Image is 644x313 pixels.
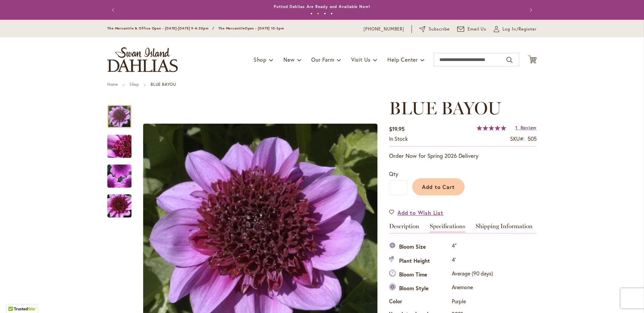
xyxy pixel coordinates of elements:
[389,125,405,132] span: $19.95
[450,254,495,268] td: 4'
[476,223,533,233] a: Shipping Information
[324,12,326,15] button: 3 of 4
[389,223,419,233] a: Description
[450,268,495,282] td: Average (90 days)
[107,47,178,72] a: store logo
[521,124,537,131] span: Review
[96,153,143,199] img: BLUE BAYOU
[254,56,267,63] span: Shop
[387,56,418,63] span: Help Center
[389,268,450,282] th: Bloom Time
[457,26,487,33] a: Email Us
[151,82,176,87] strong: BLUE BAYOU
[389,282,450,296] th: Bloom Style
[450,282,495,296] td: Anemone
[107,26,245,30] span: The Mercantile & Office Open - [DATE]-[DATE] 9-4:30pm / The Mercantile
[107,82,118,87] a: Home
[523,3,537,17] button: Next
[389,254,450,268] th: Plant Height
[310,12,313,15] button: 1 of 4
[389,296,450,308] th: Color
[311,56,334,63] span: Our Farm
[317,12,319,15] button: 2 of 4
[107,98,138,128] div: BLUE BAYOU
[502,26,537,33] span: Log In/Register
[477,125,506,131] div: 100%
[389,135,408,142] span: In stock
[397,209,443,216] span: Add to Wish List
[450,296,495,308] td: Purple
[364,26,404,33] a: [PHONE_NUMBER]
[515,124,537,131] a: 1 Review
[389,135,408,143] div: Availability
[430,223,465,233] a: Specifications
[389,152,537,160] p: Order Now for Spring 2026 Delivery
[245,26,284,30] span: Open - [DATE] 10-3pm
[389,209,443,216] a: Add to Wish List
[107,188,131,217] div: BLUE BAYOU
[107,3,121,17] button: Previous
[389,98,501,119] span: BLUE BAYOU
[283,56,294,63] span: New
[5,289,24,308] iframe: Launch Accessibility Center
[95,128,144,165] img: BLUE BAYOU
[422,183,455,190] span: Add to Cart
[468,26,487,33] span: Email Us
[107,158,138,188] div: BLUE BAYOU
[95,190,144,222] img: BLUE BAYOU
[389,170,398,177] span: Qty
[419,26,450,33] a: Subscribe
[107,128,138,158] div: BLUE BAYOU
[494,26,537,33] a: Log In/Register
[412,178,465,195] button: Add to Cart
[515,124,518,131] span: 1
[450,240,495,254] td: 4"
[330,12,333,15] button: 4 of 4
[351,56,371,63] span: Visit Us
[274,4,370,9] a: Potted Dahlias Are Ready and Available Now!
[429,26,450,33] span: Subscribe
[129,82,139,87] a: Shop
[528,135,537,143] div: 505
[389,240,450,254] th: Bloom Size
[510,135,525,142] strong: SKU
